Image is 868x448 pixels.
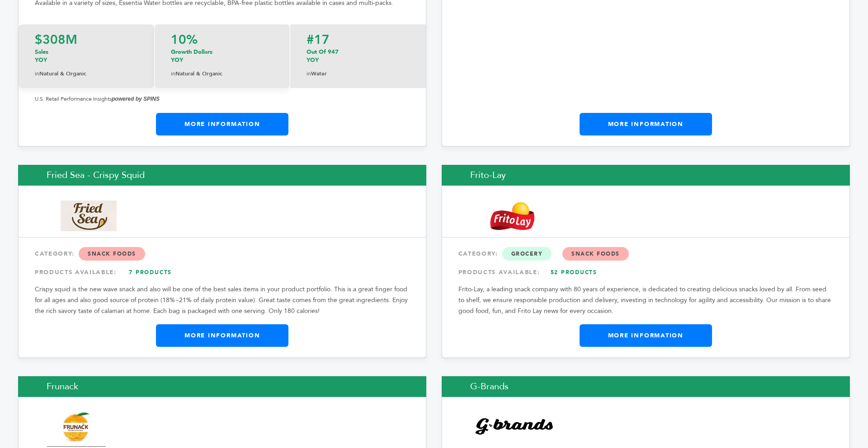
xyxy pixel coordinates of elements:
[119,264,182,280] a: 7 Products
[156,113,288,135] a: More Information
[18,165,426,186] h2: Fried Sea - Crispy Squid
[542,264,605,280] a: 52 Products
[47,408,105,447] img: Frunack
[35,264,410,280] div: PRODUCTS AVAILABLE:
[307,69,410,79] p: Water
[35,93,410,104] p: U.S. Retail Performance Insights
[471,412,554,443] img: G-Brands
[307,70,311,77] span: in
[18,376,426,397] h2: Frunack
[458,264,833,280] div: PRODUCTS AVAILABLE:
[35,246,410,262] div: CATEGORY:
[171,70,175,77] span: in
[35,48,138,64] p: Sales
[79,247,145,261] span: Snack Foods
[458,246,833,262] div: CATEGORY:
[307,33,410,46] p: #17
[35,33,138,46] p: $308M
[307,56,319,64] span: YOY
[562,247,629,261] span: Snack Foods
[171,33,274,46] p: 10%
[471,201,554,231] img: Frito-Lay
[307,48,410,64] p: Out Of 947
[156,324,288,347] a: More Information
[580,113,712,135] a: More Information
[171,48,274,64] p: Growth Dollars
[502,247,552,261] span: Grocery
[442,165,850,186] h2: Frito-Lay
[35,284,410,317] p: Crispy squid is the new wave snack and also will be one of the best sales items in your product p...
[35,56,47,64] span: YOY
[458,284,833,317] p: Frito-Lay, a leading snack company with 80 years of experience, is dedicated to creating deliciou...
[35,70,39,77] span: in
[47,201,131,231] img: Fried Sea - Crispy Squid
[112,96,160,102] strong: powered by SPINS
[171,56,183,64] span: YOY
[171,69,274,79] p: Natural & Organic
[35,69,138,79] p: Natural & Organic
[580,324,712,347] a: More Information
[442,376,850,397] h2: G-Brands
